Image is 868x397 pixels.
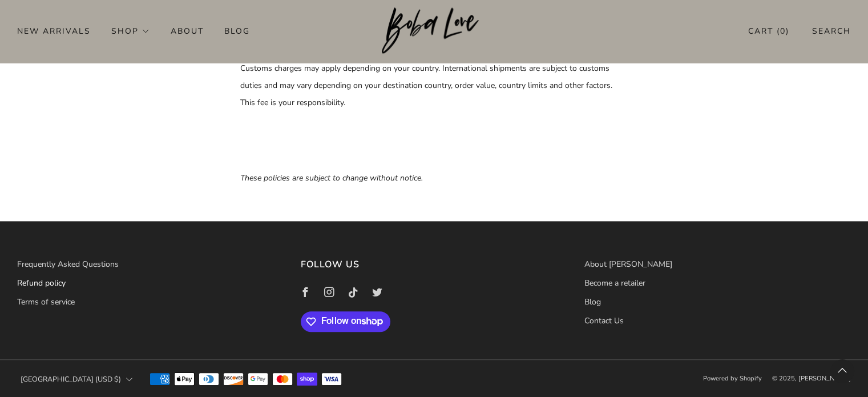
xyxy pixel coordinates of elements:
[830,359,854,383] back-to-top-button: Back to top
[17,278,66,288] a: Refund policy
[17,367,136,392] button: [GEOGRAPHIC_DATA] (USD $)
[584,259,672,270] a: About [PERSON_NAME]
[780,26,786,37] items-count: 0
[584,315,624,326] a: Contact Us
[382,7,486,54] img: Boba Love
[584,278,645,288] a: Become a retailer
[748,22,789,41] a: Cart
[240,173,423,183] em: These policies are subject to change without notice.
[17,22,91,40] a: New Arrivals
[240,63,612,108] span: Customs charges may apply depending on your country. International shipments are subject to custo...
[17,259,119,270] a: Frequently Asked Questions
[812,22,851,41] a: Search
[171,22,204,40] a: About
[111,22,150,40] a: Shop
[17,296,75,307] a: Terms of service
[584,296,601,307] a: Blog
[301,256,567,273] h3: Follow us
[772,374,851,383] span: © 2025, [PERSON_NAME]
[382,7,486,55] a: Boba Love
[224,22,250,40] a: Blog
[703,374,762,383] a: Powered by Shopify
